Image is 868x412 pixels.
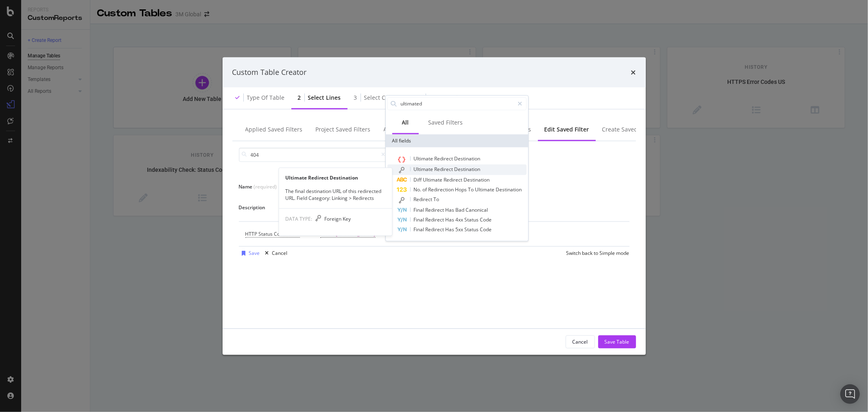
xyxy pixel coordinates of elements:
span: Canonical [466,206,488,213]
button: Cancel [566,335,595,348]
span: Foreign Key [324,216,351,223]
span: Host [320,230,331,237]
div: 2 [298,93,301,101]
div: Switch back to Simple mode [566,250,630,256]
div: Open Intercom Messenger [840,384,860,404]
span: Redirect [435,165,455,172]
span: Redirect [426,206,446,213]
span: Hops [455,186,468,193]
span: 5xx [456,226,465,232]
div: Type of table [247,93,285,101]
span: Has [446,226,456,232]
span: To [434,195,439,202]
div: modal [223,57,646,355]
span: Redirect [435,155,455,162]
span: Ultimate [414,165,435,172]
label: Name [239,183,277,192]
span: Redirect [426,226,446,232]
span: Diff [414,176,423,183]
span: Status [465,226,480,232]
span: Code [480,216,492,223]
span: Redirect [414,195,434,202]
div: Account Saved Filters [384,125,442,133]
span: Destination [464,176,490,183]
span: Redirection [429,186,455,193]
div: Ultimate Redirect Destination [279,174,392,181]
div: Save [249,250,260,256]
span: Bad [456,206,466,213]
div: All fields [386,134,528,147]
span: Has [446,206,456,213]
span: Ultimate [414,155,435,162]
span: Destination [455,165,481,172]
span: Code [480,226,492,232]
div: All [402,118,409,126]
div: Create Saved Filter [602,125,654,133]
span: Redirect [444,176,464,183]
div: 4 [419,93,422,101]
div: Applied Saved Filters [245,125,303,133]
div: Save Table [605,338,630,345]
div: Edit Saved Filter [544,125,589,133]
span: Destination [455,155,481,162]
div: The final destination URL of this redirected URL. Field Category: Linking > Redirects [279,188,392,202]
span: DATA TYPE: [285,216,312,223]
button: and [308,230,317,237]
button: Switch back to Simple mode [563,246,630,259]
label: Description [239,204,277,213]
span: HTTP Status Code [245,230,286,237]
button: Save Table [598,335,636,348]
span: = [287,230,290,237]
span: To [468,186,475,193]
span: 309 [291,228,300,239]
span: Final [414,216,426,223]
div: 3 [354,93,357,101]
span: Final [414,206,426,213]
span: of [423,186,429,193]
span: (required) [254,183,277,190]
span: Has [446,216,456,223]
input: Search [239,147,389,162]
button: Cancel [262,246,288,259]
span: Destination [496,186,522,193]
span: = [332,230,335,237]
span: [DOMAIN_NAME] [336,228,376,239]
span: Ultimate [423,176,444,183]
span: 4xx [456,216,465,223]
div: times [631,67,636,78]
div: Cancel [272,250,288,256]
div: Select columns [364,93,406,101]
button: Save [239,246,260,259]
div: Select lines [308,93,341,101]
span: Status [465,216,480,223]
div: Custom Table Creator [232,67,307,78]
span: Ultimate [475,186,496,193]
div: Name and save [429,93,472,101]
span: No. [414,186,423,193]
span: Redirect [426,216,446,223]
span: Final [414,226,426,232]
div: Saved Filters [429,118,463,126]
div: Cancel [573,338,588,345]
div: Project Saved Filters [316,125,371,133]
